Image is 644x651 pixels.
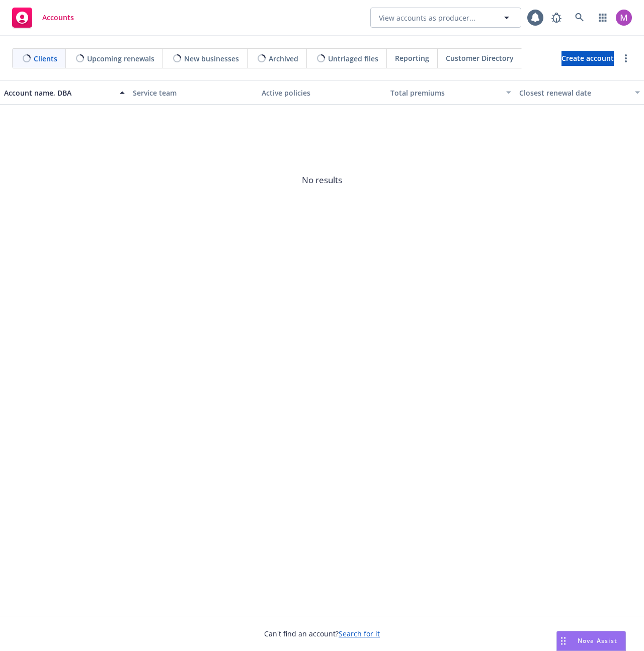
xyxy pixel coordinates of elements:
span: Archived [269,53,298,64]
div: Active policies [262,88,382,98]
span: View accounts as producer... [379,13,475,23]
span: Upcoming renewals [87,53,154,64]
button: Service team [129,80,258,105]
div: Drag to move [557,631,570,650]
span: Accounts [42,14,74,22]
a: Search for it [339,629,380,638]
button: Closest renewal date [515,80,644,105]
button: Nova Assist [556,631,626,651]
button: Active policies [258,80,386,105]
a: Create account [561,51,614,66]
span: Customer Directory [446,53,514,63]
a: more [620,52,632,64]
span: New businesses [184,53,239,64]
a: Switch app [593,8,613,28]
img: photo [616,10,632,26]
span: Untriaged files [328,53,378,64]
span: Reporting [395,53,429,63]
button: View accounts as producer... [370,8,521,28]
span: Nova Assist [578,636,617,645]
button: Total premiums [386,80,515,105]
a: Search [570,8,590,28]
a: Report a Bug [546,8,567,28]
div: Service team [133,88,254,98]
span: Clients [34,53,57,64]
div: Closest renewal date [519,88,629,98]
div: Account name, DBA [4,88,114,98]
a: Accounts [8,4,78,32]
div: Total premiums [390,88,500,98]
span: Can't find an account? [264,628,380,639]
span: Create account [561,49,614,68]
